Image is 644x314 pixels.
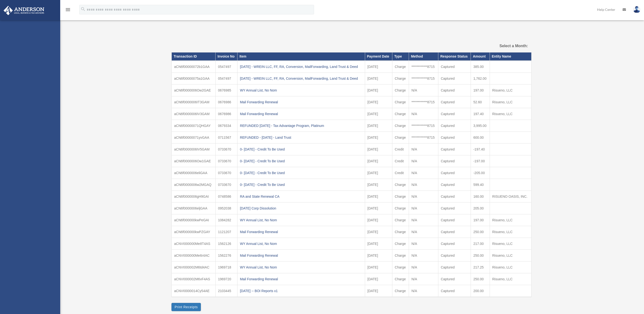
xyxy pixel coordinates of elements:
td: Charge [392,262,409,273]
div: Mail Forwarding Renewal [240,276,362,282]
td: 160.00 [471,191,490,203]
td: N/A [409,85,438,96]
td: 0547497 [216,61,237,73]
div: 0- [DATE] - Credit To Be Used [240,181,362,188]
td: Captured [438,73,471,85]
td: 1,762.00 [471,73,490,85]
th: Transaction ID [172,52,216,61]
td: 197.40 [471,108,490,120]
i: search [80,7,86,12]
td: N/A [409,250,438,262]
td: Credit [392,155,409,167]
td: [DATE] [365,262,392,273]
td: Captured [438,144,471,155]
td: Risueno, LLC [490,226,531,238]
td: Risueno, LLC [490,238,531,250]
td: [DATE] [365,96,392,108]
td: 197.00 [471,85,490,96]
div: Mail Forwarding Renewal [240,111,362,117]
td: -205.00 [471,167,490,179]
td: 0733670 [216,155,237,167]
td: Captured [438,238,471,250]
td: [DATE] [365,120,392,132]
td: 200.00 [471,285,490,297]
div: WY Annual List, No Nom [240,87,362,94]
div: [DATE] - WREIN LLC, FF, RA, Conversion, MailForwarding, Land Trust & Deed [240,63,362,70]
td: [DATE] [365,85,392,96]
td: aCN6f0000006w2MGAQ [172,179,216,191]
td: aCN6f00000075a1GAA [172,73,216,85]
td: Captured [438,191,471,203]
td: Charge [392,285,409,297]
td: 385.00 [471,61,490,73]
td: Charge [392,273,409,285]
td: aCN6f0000006IT3GAM [172,96,216,108]
th: Method [409,52,438,61]
label: Select a Month: [475,43,528,49]
td: RISUENO OASIS, INC. [490,191,531,203]
button: Print Receipts [171,303,201,311]
img: Anderson Advisors Platinum Portal [2,6,46,15]
td: 1562276 [216,250,237,262]
td: [DATE] [365,250,392,262]
td: 250.00 [471,250,490,262]
td: 0733670 [216,144,237,155]
td: [DATE] [365,214,392,226]
td: 1562126 [216,238,237,250]
td: N/A [409,108,438,120]
td: [DATE] [365,61,392,73]
td: Captured [438,262,471,273]
td: Captured [438,155,471,167]
td: Risueno, LLC [490,85,531,96]
td: 1121207 [216,226,237,238]
td: aCN6f00000072b1GAA [172,61,216,73]
td: 217.00 [471,238,490,250]
td: 0748586 [216,191,237,203]
td: Captured [438,108,471,120]
td: Charge [392,214,409,226]
td: Captured [438,167,471,179]
td: -197.40 [471,144,490,155]
div: Mail Forwarding Renewal [240,99,362,105]
td: Captured [438,250,471,262]
td: Captured [438,203,471,214]
td: N/A [409,167,438,179]
td: 0733670 [216,179,237,191]
a: menu [65,8,71,13]
img: User Pic [633,6,640,13]
th: Type [392,52,409,61]
td: Charge [392,203,409,214]
td: aCN6f0000006Ow1GAE [172,155,216,167]
td: aCN6f000000kwPZGAY [172,226,216,238]
td: N/A [409,203,438,214]
td: N/A [409,238,438,250]
td: Risueno, LLC [490,273,531,285]
td: Risueno, LLC [490,214,531,226]
td: [DATE] [365,108,392,120]
td: [DATE] [365,155,392,167]
div: REFUNDED - [DATE] - Land Trust [240,134,362,141]
td: 0679334 [216,120,237,132]
div: Mail Forwarding Renewal [240,229,362,235]
td: Risueno, LLC [490,108,531,120]
td: N/A [409,155,438,167]
td: Captured [438,85,471,96]
td: Charge [392,73,409,85]
td: [DATE] [365,203,392,214]
td: Captured [438,285,471,297]
div: WY Annual List, No Nom [240,240,362,247]
td: N/A [409,273,438,285]
td: Risueno, LLC [490,262,531,273]
td: [DATE] [365,132,392,144]
td: [DATE] [365,144,392,155]
td: [DATE] [365,226,392,238]
td: Charge [392,179,409,191]
div: [DATE] - WREIN LLC, FF, RA, Conversion, MailForwarding, Land Trust & Deed [240,75,362,82]
td: Charge [392,120,409,132]
td: Charge [392,191,409,203]
td: [DATE] [365,179,392,191]
td: [DATE] [365,167,392,179]
td: 197.00 [471,214,490,226]
td: aCNVI000000Me6r4AC [172,250,216,262]
td: aCN6f00000071yvGAA [172,132,216,144]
